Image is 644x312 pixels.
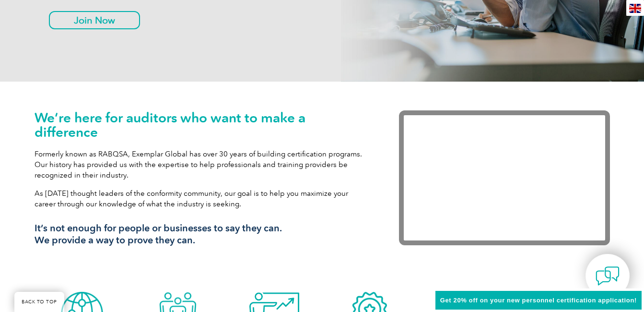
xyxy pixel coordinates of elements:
[440,297,637,304] span: Get 20% off on your new personnel certification application!
[35,188,370,209] p: As [DATE] thought leaders of the conformity community, our goal is to help you maximize your care...
[35,222,370,246] h3: It’s not enough for people or businesses to say they can. We provide a way to prove they can.
[399,110,610,245] iframe: Exemplar Global: Working together to make a difference
[629,4,641,13] img: en
[14,292,64,312] a: BACK TO TOP
[35,149,370,180] p: Formerly known as RABQSA, Exemplar Global has over 30 years of building certification programs. O...
[35,110,370,139] h1: We’re here for auditors who want to make a difference
[596,264,620,288] img: contact-chat.png
[49,11,140,29] a: Join Now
